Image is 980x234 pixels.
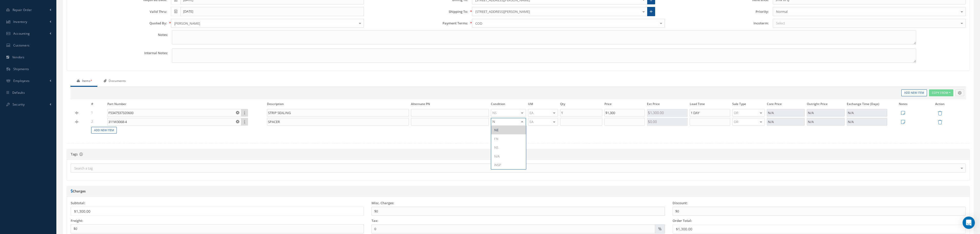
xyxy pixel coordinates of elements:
a: Add New Item [901,89,927,96]
th: Core Price [766,101,806,108]
div: $1,300.00 [71,207,364,216]
span: Select [775,21,785,26]
label: Payment Terms: [368,21,468,25]
span: Inventory [13,20,27,24]
th: Alternate PN [410,101,490,108]
span: EA [528,119,551,124]
th: Condition [490,101,527,108]
span: FN [494,136,498,141]
span: Search a tag [73,166,93,171]
label: Quoted By: [67,21,167,25]
svg: Reset [236,120,239,123]
span: Vendors [12,55,25,59]
th: Sale Type [731,101,766,108]
label: Order Total: [673,219,692,223]
th: Notes [888,101,917,108]
div: Tags [67,149,969,160]
label: Subtotal: [71,201,85,205]
span: Customers [13,43,30,48]
a: Remove Item [938,111,942,116]
label: Internal Notes: [67,49,168,63]
label: Valid Thru: [67,10,167,14]
div: $0.00 [647,118,687,126]
div: Open Intercom Messenger [963,217,975,229]
th: Action [918,101,962,108]
span: NE [494,128,499,132]
span: Security [13,102,25,107]
td: 1 [90,108,106,117]
label: Freight: [71,219,83,223]
label: Priority: [669,10,769,14]
th: Ext Price [646,101,688,108]
span: EA [528,110,551,115]
th: Exchange Time (Days) [846,101,888,108]
span: [PERSON_NAME] [173,21,357,26]
span: [STREET_ADDRESS][PERSON_NAME] [474,9,641,14]
button: Copy From [929,89,953,96]
h5: Charges [71,189,514,193]
span: Normal [775,9,959,14]
th: Price [603,101,646,108]
label: Shipping To: [368,10,468,14]
span: NS [494,145,498,150]
th: Outright Price [806,101,846,108]
a: Items [70,76,97,87]
button: Reset [235,118,241,126]
th: Description [266,101,410,108]
div: % [655,224,665,233]
span: Defaults [12,90,25,95]
div: $1,300.00 [647,109,687,117]
label: Misc. Charges: [372,201,394,205]
span: Employees [13,79,30,83]
span: Repair Order [13,8,32,12]
a: Documents [97,76,131,87]
label: Discount: [673,201,688,205]
span: Accounting [13,31,30,36]
span: OR [733,119,758,124]
span: INSP [494,163,501,167]
a: Add New Item [91,127,117,134]
span: OR [733,110,758,115]
label: Notes: [67,30,168,44]
a: Remove Item [938,120,942,125]
span: N/A [494,154,500,158]
th: # [90,101,106,108]
span: NS [491,110,519,115]
th: Part Number [106,101,266,108]
th: UM [527,101,559,108]
span: Shipments [13,67,29,71]
span: COD [474,21,658,26]
th: Qty [559,101,603,108]
label: Tax: [372,219,378,223]
div: $1,300.00 [673,224,966,233]
label: Incoterm: [669,21,769,25]
svg: Reset [236,111,239,114]
button: Reset [235,109,241,117]
input: - [491,119,519,124]
th: Lead Time [689,101,731,108]
td: 2 [90,117,106,126]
